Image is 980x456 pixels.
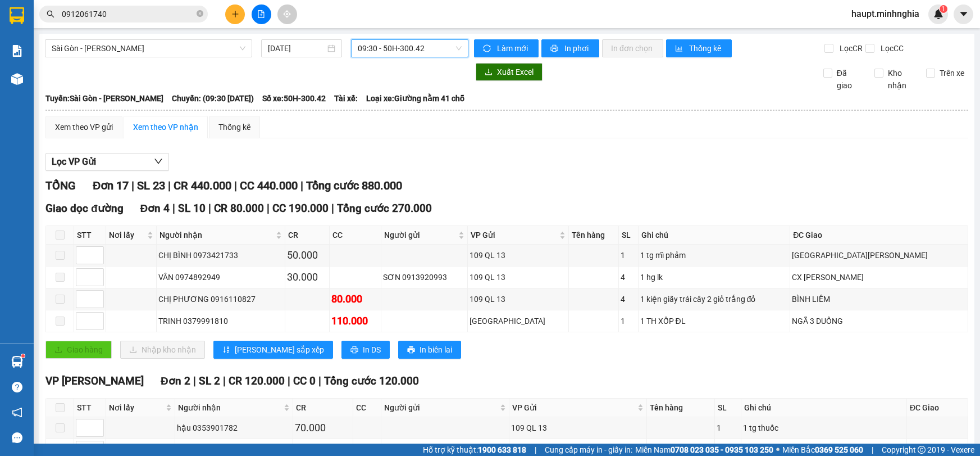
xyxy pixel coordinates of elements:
div: 1 kiện giấy trái cây 2 giỏ trắng đỏ [640,293,788,305]
span: Lọc CC [876,42,905,55]
span: | [193,374,196,387]
button: plus [225,4,245,24]
td: 109 QL 13 [509,417,647,439]
span: haupt.minhnghia [842,7,928,21]
span: In phơi [564,42,590,55]
span: SL 10 [178,202,206,215]
span: Cung cấp máy in - giấy in: [545,444,632,456]
span: close-circle [197,9,203,20]
span: Nơi lấy [109,401,163,414]
span: aim [283,10,291,18]
span: question-circle [12,382,22,392]
span: copyright [918,446,926,454]
span: bar-chart [675,44,685,53]
span: printer [350,346,358,355]
span: file-add [257,10,265,18]
span: close-circle [197,10,203,17]
span: TỔNG [45,179,76,192]
th: CC [330,226,381,245]
span: Đơn 2 [161,374,190,387]
div: 4 [621,293,636,305]
span: download [485,68,493,77]
button: bar-chartThống kê [666,39,732,57]
div: 109 QL 13 [470,249,567,261]
div: 1 [717,422,739,434]
td: CX [PERSON_NAME] [790,267,968,288]
span: sort-ascending [222,346,230,355]
div: 1 [621,315,636,327]
th: Tên hàng [569,226,619,245]
span: Giao dọc đường [45,202,124,215]
button: caret-down [954,4,973,24]
td: 109 QL 13 [468,245,569,267]
div: CHỊ BÌNH 0973421733 [158,249,283,261]
div: 1 hg lk [640,271,788,283]
button: In đơn chọn [602,39,663,57]
span: In DS [363,344,381,356]
strong: 0708 023 035 - 0935 103 250 [671,445,773,454]
button: printerIn biên lai [398,341,461,359]
div: 1 tg thuốc [743,422,905,434]
th: Ghi chú [639,226,791,245]
span: | [131,179,134,192]
th: Tên hàng [647,399,715,417]
span: | [872,444,873,456]
span: CC 440.000 [240,179,298,192]
input: Tìm tên, số ĐT hoặc mã đơn [62,8,194,20]
td: 109 QL 13 [468,267,569,288]
span: plus [231,10,239,18]
span: Lọc CR [835,42,864,55]
span: Làm mới [497,42,530,55]
div: 4 [621,271,636,283]
span: Người nhận [178,401,282,414]
span: | [535,444,536,456]
span: In biên lai [420,344,452,356]
span: Tổng cước 880.000 [306,179,402,192]
span: Hỗ trợ kỹ thuật: [423,444,526,456]
div: SƠN 0913920993 [383,271,466,283]
sup: 1 [21,354,25,358]
span: Đơn 4 [140,202,170,215]
span: | [234,179,237,192]
th: SL [619,226,638,245]
span: Miền Nam [635,444,773,456]
span: | [267,202,270,215]
span: | [172,202,175,215]
td: Sài Gòn [468,310,569,332]
img: icon-new-feature [933,9,943,19]
button: downloadNhập kho nhận [120,341,205,359]
th: ĐC Giao [790,226,968,245]
button: Lọc VP Gửi [45,153,169,171]
span: Trên xe [935,67,969,79]
span: | [168,179,171,192]
span: CR 120.000 [229,374,285,387]
span: caret-down [959,9,969,19]
sup: 1 [940,5,947,13]
span: message [12,432,22,443]
div: 109 QL 13 [470,293,567,305]
div: Xem theo VP gửi [55,121,113,133]
th: CR [285,226,330,245]
td: [GEOGRAPHIC_DATA][PERSON_NAME] [790,245,968,267]
img: solution-icon [11,45,23,57]
span: printer [550,44,560,53]
div: CHỊ PHƯƠNG 0916110827 [158,293,283,305]
div: 109 QL 13 [470,271,567,283]
span: | [331,202,334,215]
span: Tổng cước 270.000 [337,202,432,215]
th: CC [353,399,381,417]
span: Loại xe: Giường nằm 41 chỗ [366,92,464,105]
span: SL 23 [137,179,165,192]
th: Ghi chú [741,399,907,417]
div: hậu 0353901782 [177,422,291,434]
span: | [300,179,303,192]
b: Tuyến: Sài Gòn - [PERSON_NAME] [45,94,163,103]
span: Đơn 17 [93,179,129,192]
span: Người gửi [384,229,456,241]
img: warehouse-icon [11,356,23,368]
span: | [318,374,321,387]
div: 80.000 [331,291,379,307]
span: VP Gửi [471,229,558,241]
span: Xuất Excel [497,66,534,78]
div: Xem theo VP nhận [133,121,198,133]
